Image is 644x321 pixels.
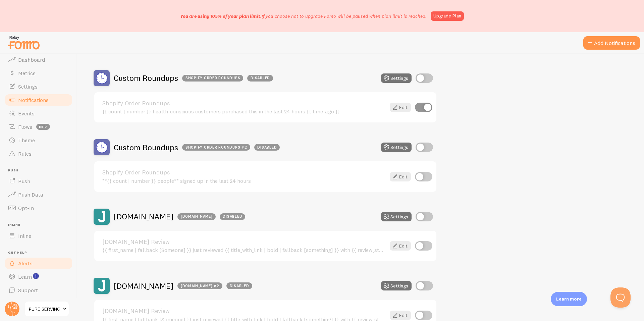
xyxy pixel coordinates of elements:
span: PURE SERVING [29,305,61,313]
div: Shopify Order roundups [182,75,243,82]
p: If you choose not to upgrade Fomo will be paused when plan limit is reached. [180,13,427,19]
span: Support [18,287,38,293]
span: Opt-In [18,205,34,211]
a: Opt-In [4,201,73,215]
a: Edit [390,103,411,112]
div: {{ first_name | fallback [Someone] }} just reviewed {{ title_with_link | bold | fallback [somethi... [102,247,386,253]
iframe: Help Scout Beacon - Open [610,287,631,308]
div: {{ count | number }} health-conscious customers purchased this in the last 24 hours {{ time_ago }} [102,108,386,114]
a: Edit [390,241,411,251]
button: Settings [381,281,412,290]
a: Push [4,174,73,188]
a: Shopify Order Roundups [102,100,386,106]
button: Settings [381,212,412,221]
span: Push [18,178,30,184]
img: Custom Roundups [94,139,110,155]
h2: Custom Roundups [114,142,280,153]
a: Alerts [4,257,73,270]
span: Inline [18,232,31,239]
a: Theme [4,133,73,147]
a: Rules [4,147,73,160]
img: fomo-relay-logo-orange.svg [7,34,41,51]
a: Settings [4,80,73,93]
span: Events [18,110,35,117]
img: Judge.me [94,209,110,225]
p: Learn more [556,296,582,302]
div: Shopify Order roundups #2 [182,144,250,151]
span: Get Help [8,251,73,255]
h2: [DOMAIN_NAME] [114,281,252,291]
span: Learn [18,273,32,280]
div: [DOMAIN_NAME] #2 [177,282,222,289]
a: [DOMAIN_NAME] Review [102,239,386,245]
div: [DOMAIN_NAME] [177,213,216,220]
a: Events [4,107,73,120]
button: Settings [381,73,412,83]
a: Upgrade Plan [431,11,464,21]
a: Push Data [4,188,73,201]
div: **{{ count | number }} people** signed up in the last 24 hours [102,178,386,184]
a: Metrics [4,66,73,80]
a: Flows beta [4,120,73,133]
div: Disabled [247,75,273,82]
span: Push Data [18,191,43,198]
a: Shopify Order Roundups [102,169,386,175]
span: You are using 105% of your plan limit. [180,13,262,19]
span: beta [36,124,50,130]
a: Learn [4,270,73,283]
span: Push [8,168,73,173]
a: [DOMAIN_NAME] Review [102,308,386,314]
span: Alerts [18,260,33,267]
div: Disabled [220,213,246,220]
a: Notifications [4,93,73,107]
span: Notifications [18,97,49,103]
span: Theme [18,137,35,144]
span: Metrics [18,70,36,76]
span: Inline [8,223,73,227]
span: Rules [18,150,32,157]
div: Disabled [254,144,280,151]
a: Support [4,283,73,297]
h2: Custom Roundups [114,73,273,83]
svg: <p>Watch New Feature Tutorials!</p> [33,273,39,279]
a: Inline [4,229,73,243]
img: Judge.me [94,278,110,294]
div: Disabled [226,282,252,289]
h2: [DOMAIN_NAME] [114,211,245,222]
a: Edit [390,172,411,181]
a: Dashboard [4,53,73,66]
button: Settings [381,143,412,152]
span: Dashboard [18,56,45,63]
img: Custom Roundups [94,70,110,86]
span: Settings [18,83,38,90]
span: Flows [18,123,32,130]
div: Learn more [551,292,587,306]
a: PURE SERVING [24,301,69,317]
a: Edit [390,311,411,320]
